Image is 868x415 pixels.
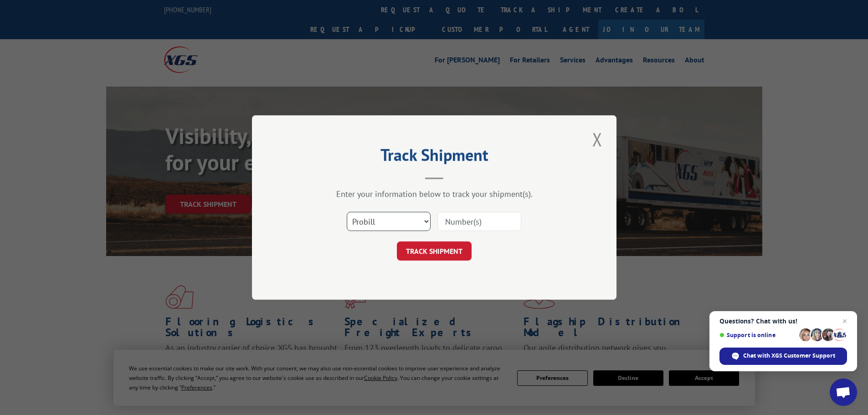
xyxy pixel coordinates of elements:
[743,352,835,360] span: Chat with XGS Customer Support
[397,241,472,261] button: TRACK SHIPMENT
[298,149,571,166] h2: Track Shipment
[719,318,847,325] span: Questions? Chat with us!
[830,379,857,406] a: Open chat
[437,212,521,231] input: Number(s)
[590,127,605,152] button: Close modal
[719,348,847,365] span: Chat with XGS Customer Support
[298,189,571,199] div: Enter your information below to track your shipment(s).
[719,332,796,338] span: Support is online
